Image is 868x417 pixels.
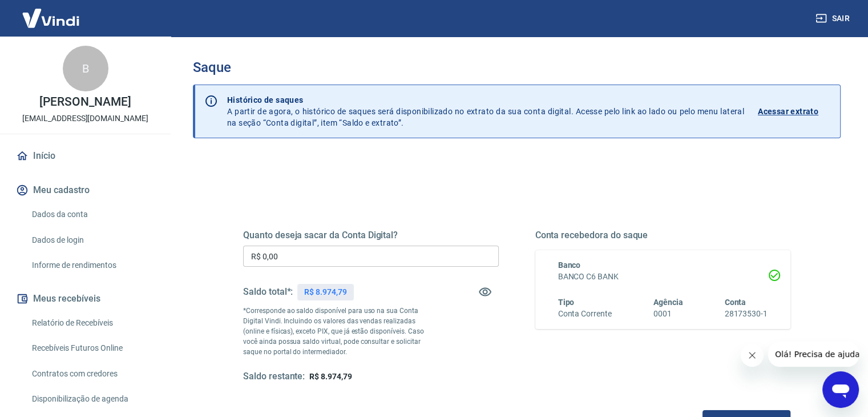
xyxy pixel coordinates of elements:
[768,342,859,367] iframe: Mensagem da empresa
[27,203,157,226] a: Dados da conta
[27,336,157,360] a: Recebíveis Futuros Online
[535,230,791,241] h5: Conta recebedora do saque
[27,362,157,386] a: Contratos com credores
[724,308,768,320] h6: 28173530-1
[822,371,859,408] iframe: Botão para abrir a janela de mensagens
[27,311,157,335] a: Relatório de Recebíveis
[558,260,581,270] span: Banco
[39,96,131,108] p: [PERSON_NAME]
[14,143,157,169] a: Início
[243,371,305,383] h5: Saldo restante:
[758,106,818,117] p: Acessar extrato
[7,8,96,17] span: Olá! Precisa de ajuda?
[724,298,746,307] span: Conta
[558,271,768,283] h6: BANCO C6 BANK
[304,286,346,298] p: R$ 8.974,79
[14,178,157,203] button: Meu cadastro
[309,372,352,381] span: R$ 8.974,79
[27,254,157,277] a: Informe de rendimentos
[558,298,575,307] span: Tipo
[227,94,744,129] p: A partir de agora, o histórico de saques será disponibilizado no extrato da sua conta digital. Ac...
[14,286,157,311] button: Meus recebíveis
[653,298,683,307] span: Agência
[243,286,293,298] h5: Saldo total*:
[243,306,435,357] p: *Corresponde ao saldo disponível para uso na sua Conta Digital Vindi. Incluindo os valores das ve...
[227,94,744,106] p: Histórico de saques
[63,46,108,91] div: B
[653,308,683,320] h6: 0001
[243,230,499,241] h5: Quanto deseja sacar da Conta Digital?
[27,228,157,252] a: Dados de login
[558,308,612,320] h6: Conta Corrente
[741,344,764,367] iframe: Fechar mensagem
[813,8,854,29] button: Sair
[22,113,148,125] p: [EMAIL_ADDRESS][DOMAIN_NAME]
[27,387,157,411] a: Disponibilização de agenda
[14,1,88,35] img: Vindi
[193,59,841,75] h3: Saque
[758,94,831,129] a: Acessar extrato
